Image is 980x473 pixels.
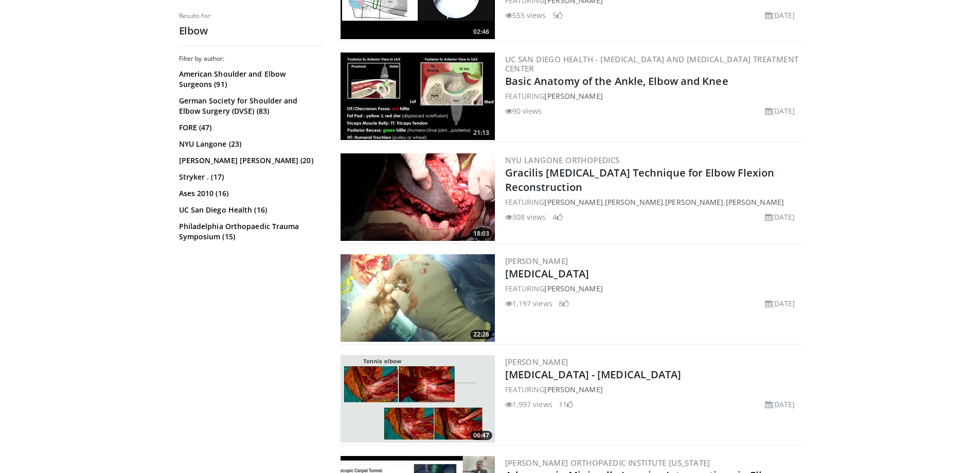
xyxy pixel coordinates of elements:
li: [DATE] [765,399,795,410]
div: FEATURING [505,384,799,395]
a: 21:13 [341,52,495,140]
img: f8dbf2e5-2209-4ab4-ae83-c8a5c836200d.300x170_q85_crop-smart_upscale.jpg [341,254,495,342]
a: UC San Diego Health - [MEDICAL_DATA] and [MEDICAL_DATA] Treatment Center [505,54,799,74]
a: Stryker . (17) [179,172,320,182]
span: 21:13 [470,128,492,137]
a: UC San Diego Health (16) [179,205,320,215]
a: Ases 2010 (16) [179,188,320,199]
div: FEATURING [505,91,799,101]
li: 5 [553,10,563,21]
li: 308 views [505,212,546,222]
div: FEATURING [505,283,799,294]
a: American Shoulder and Elbow Surgeons (91) [179,69,320,90]
a: [PERSON_NAME] Orthopaedic Institute [US_STATE] [505,458,710,468]
a: [MEDICAL_DATA] [505,267,589,281]
li: [DATE] [765,298,795,309]
a: Gracilis [MEDICAL_DATA] Technique for Elbow Flexion Reconstruction [505,166,775,194]
a: 06:47 [341,355,495,443]
span: 18:03 [470,229,492,238]
li: 8 [559,298,569,309]
h2: Elbow [179,24,323,38]
a: [PERSON_NAME] [544,384,602,394]
li: 1,997 views [505,399,553,410]
span: 02:46 [470,27,492,37]
a: 18:03 [341,153,495,241]
span: 22:26 [470,330,492,339]
li: 11 [559,399,573,410]
img: f804ed0c-f114-4dd5-960a-155f5d7af5fd.300x170_q85_crop-smart_upscale.jpg [341,52,495,140]
a: Philadelphia Orthopaedic Trauma Symposium (15) [179,221,320,242]
p: Results for: [179,12,323,20]
li: [DATE] [765,212,795,222]
a: [PERSON_NAME] [544,284,602,293]
a: [PERSON_NAME] [544,197,602,207]
a: Basic Anatomy of the Ankle, Elbow and Knee [505,74,728,88]
img: c478ac90-75be-4919-b15e-c49079e602ec.300x170_q85_crop-smart_upscale.jpg [341,355,495,443]
a: [MEDICAL_DATA] - [MEDICAL_DATA] [505,367,682,381]
a: [PERSON_NAME] [505,357,568,367]
li: 90 views [505,106,542,116]
a: [PERSON_NAME] [544,91,602,101]
a: 22:26 [341,254,495,342]
li: 555 views [505,10,546,21]
li: [DATE] [765,10,795,21]
li: [DATE] [765,106,795,116]
a: FORE (47) [179,122,320,133]
a: NYU Langone Orthopedics [505,155,620,165]
a: [PERSON_NAME] [726,197,784,207]
a: [PERSON_NAME] [605,197,663,207]
a: German Society for Shoulder and Elbow Surgery (DVSE) (83) [179,96,320,116]
h3: Filter by author: [179,55,323,63]
li: 1,197 views [505,298,553,309]
li: 4 [553,212,563,222]
div: FEATURING , , , [505,197,799,207]
a: [PERSON_NAME] [665,197,723,207]
img: a36f5ade-adae-4dac-94c3-ec4ce4848aa3.jpg.300x170_q85_crop-smart_upscale.jpg [341,153,495,241]
a: [PERSON_NAME] [PERSON_NAME] (20) [179,155,320,166]
span: 06:47 [470,431,492,440]
a: NYU Langone (23) [179,139,320,149]
a: [PERSON_NAME] [505,256,568,266]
